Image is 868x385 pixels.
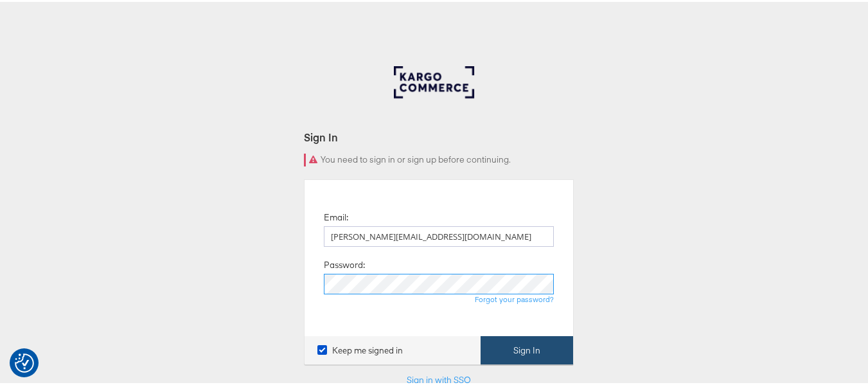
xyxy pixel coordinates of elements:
div: You need to sign in or sign up before continuing. [304,152,574,165]
label: Password: [324,257,365,269]
button: Sign In [481,334,573,363]
a: Sign in with SSO [407,372,471,384]
input: Email [324,224,554,245]
label: Email: [324,210,348,222]
img: Revisit consent button [15,352,34,371]
label: Keep me signed in [317,343,403,355]
a: Forgot your password? [475,292,554,302]
button: Consent Preferences [15,352,34,371]
div: Sign In [304,128,574,143]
